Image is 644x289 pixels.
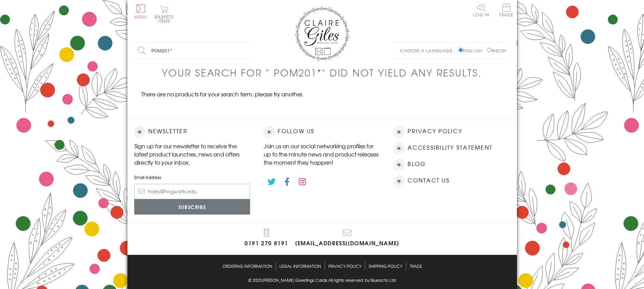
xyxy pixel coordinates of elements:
[134,199,250,215] input: Subscribe
[458,48,463,52] input: English
[264,142,380,166] p: Join us on our social networking profiles for up to the minute news and product releases the mome...
[245,229,288,248] a: 0191 270 8191
[408,143,493,152] a: Accessibility Statement
[134,4,148,19] button: Menu
[400,47,457,54] p: Choose a language:
[134,127,250,137] h2: Newsletter
[487,48,492,52] input: Welsh
[134,184,250,199] input: harry@hogwarts.edu
[162,66,482,80] h1: Your search for " POM201*" did not yield any results.
[408,160,426,169] a: Blog
[134,277,510,283] p: © 2025 .
[134,14,148,20] span: Menu
[262,277,327,284] a: [PERSON_NAME] Greetings Cards
[222,262,272,270] a: Ordering Information
[264,127,380,137] h2: Follow Us
[499,3,513,17] span: Trade
[328,277,364,283] span: All rights reserved.
[473,3,489,17] a: Log In
[155,5,174,23] button: Basket0 items
[295,7,350,61] img: Claire Giles Greetings Cards
[134,174,250,180] label: Email Address
[328,262,361,270] a: Privacy Policy
[408,127,462,136] a: Privacy Policy
[499,3,513,18] a: Trade
[487,47,507,54] label: Welsh
[134,43,254,58] input: Search all products
[458,47,485,54] label: English
[295,229,399,248] a: [EMAIL_ADDRESS][DOMAIN_NAME]
[408,176,449,185] a: Contact Us
[369,262,402,270] a: Shipping Policy
[365,277,396,284] a: by Blueocto Ltd
[247,43,254,58] input: Search
[410,262,422,270] a: Trade
[134,90,311,98] p: There are no products for your search term, please try another.
[279,262,321,270] a: Legal Information
[158,14,174,24] span: 0 items
[134,142,250,166] p: Sign up for our newsletter to receive the latest product launches, news and offers directly to yo...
